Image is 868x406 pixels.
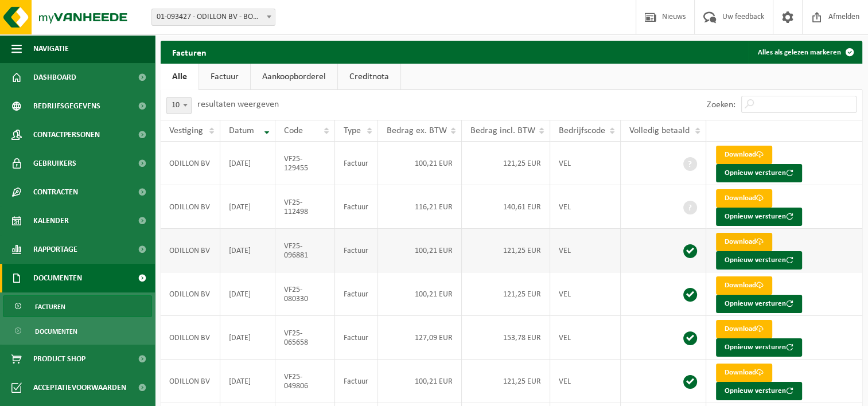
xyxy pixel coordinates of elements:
[462,142,550,185] td: 121,25 EUR
[344,126,361,135] span: Type
[161,360,220,403] td: ODILLON BV
[3,320,152,342] a: Documenten
[378,142,462,185] td: 100,21 EUR
[716,295,802,313] button: Opnieuw versturen
[378,229,462,272] td: 100,21 EUR
[629,126,690,135] span: Volledig betaald
[275,229,335,272] td: VF25-096881
[33,149,76,178] span: Gebruikers
[550,142,621,185] td: VEL
[559,126,605,135] span: Bedrijfscode
[166,97,192,114] span: 10
[33,373,126,402] span: Acceptatievoorwaarden
[199,64,250,90] a: Factuur
[716,276,772,295] a: Download
[33,120,100,149] span: Contactpersonen
[716,251,802,270] button: Opnieuw versturen
[275,316,335,360] td: VF25-065658
[33,63,76,92] span: Dashboard
[387,126,447,135] span: Bedrag ex. BTW
[161,142,220,185] td: ODILLON BV
[3,295,152,317] a: Facturen
[220,272,275,316] td: [DATE]
[220,316,275,360] td: [DATE]
[161,185,220,229] td: ODILLON BV
[33,264,82,292] span: Documenten
[33,34,69,63] span: Navigatie
[550,229,621,272] td: VEL
[716,164,802,182] button: Opnieuw versturen
[470,126,535,135] span: Bedrag incl. BTW
[716,364,772,382] a: Download
[550,185,621,229] td: VEL
[335,360,378,403] td: Factuur
[716,189,772,208] a: Download
[335,142,378,185] td: Factuur
[275,272,335,316] td: VF25-080330
[707,100,735,110] label: Zoeken:
[749,41,861,64] button: Alles als gelezen markeren
[335,316,378,360] td: Factuur
[378,360,462,403] td: 100,21 EUR
[161,316,220,360] td: ODILLON BV
[716,320,772,338] a: Download
[33,235,77,264] span: Rapportage
[335,229,378,272] td: Factuur
[167,97,191,114] span: 10
[33,92,100,120] span: Bedrijfsgegevens
[220,360,275,403] td: [DATE]
[716,146,772,164] a: Download
[462,229,550,272] td: 121,25 EUR
[161,64,198,90] a: Alle
[251,64,337,90] a: Aankoopborderel
[716,382,802,400] button: Opnieuw versturen
[378,185,462,229] td: 116,21 EUR
[462,185,550,229] td: 140,61 EUR
[338,64,400,90] a: Creditnota
[275,185,335,229] td: VF25-112498
[462,360,550,403] td: 121,25 EUR
[550,272,621,316] td: VEL
[197,100,279,109] label: resultaten weergeven
[335,272,378,316] td: Factuur
[220,185,275,229] td: [DATE]
[33,206,69,235] span: Kalender
[716,233,772,251] a: Download
[152,9,275,25] span: 01-093427 - ODILLON BV - BOOM
[33,345,85,373] span: Product Shop
[229,126,254,135] span: Datum
[35,321,77,342] span: Documenten
[378,272,462,316] td: 100,21 EUR
[220,142,275,185] td: [DATE]
[35,296,65,318] span: Facturen
[33,178,78,206] span: Contracten
[716,208,802,226] button: Opnieuw versturen
[275,360,335,403] td: VF25-049806
[151,9,275,26] span: 01-093427 - ODILLON BV - BOOM
[550,360,621,403] td: VEL
[462,316,550,360] td: 153,78 EUR
[462,272,550,316] td: 121,25 EUR
[161,272,220,316] td: ODILLON BV
[275,142,335,185] td: VF25-129455
[550,316,621,360] td: VEL
[220,229,275,272] td: [DATE]
[716,338,802,357] button: Opnieuw versturen
[284,126,303,135] span: Code
[169,126,203,135] span: Vestiging
[161,229,220,272] td: ODILLON BV
[378,316,462,360] td: 127,09 EUR
[335,185,378,229] td: Factuur
[161,41,218,63] h2: Facturen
